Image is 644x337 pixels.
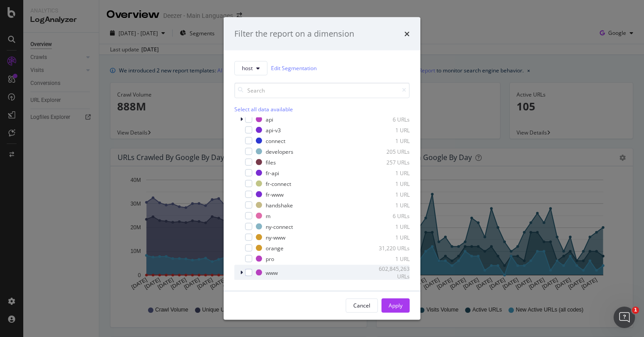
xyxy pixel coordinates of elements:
div: api-v3 [266,126,281,134]
div: 1 URL [366,201,410,209]
button: Cancel [346,298,378,312]
a: Edit Segmentation [271,63,317,73]
div: Apply [389,302,402,309]
div: 6 URLs [366,212,410,219]
div: Filter the report on a dimension [234,28,354,40]
div: 1 URL [366,233,410,241]
div: fr-connect [266,180,291,187]
div: developers [266,147,293,155]
div: pro [266,255,274,262]
div: times [404,28,410,40]
div: 1 URL [366,169,410,177]
div: 1 URL [366,190,410,198]
div: m [266,212,271,219]
div: orange [266,244,284,252]
iframe: Intercom live chat [614,307,635,328]
div: 31,220 URLs [366,244,410,252]
div: connect [266,137,285,144]
div: ny-www [266,233,285,241]
div: 602,845,263 URLs [366,265,410,280]
div: ny-connect [266,223,293,230]
div: modal [224,17,420,320]
button: host [234,61,267,75]
div: Select all data available [234,105,410,113]
button: Apply [381,298,410,312]
div: 1 URL [366,223,410,230]
span: host [242,64,253,72]
div: fr-api [266,169,279,177]
span: 1 [632,307,639,314]
input: Search [234,82,410,98]
div: 1 URL [366,180,410,187]
div: 205 URLs [366,147,410,155]
div: api [266,115,273,123]
div: 6 URLs [366,115,410,123]
div: 1 URL [366,126,410,134]
div: 1 URL [366,137,410,144]
div: 257 URLs [366,158,410,166]
div: www [266,269,278,276]
div: files [266,158,276,166]
div: 1 URL [366,255,410,262]
div: fr-www [266,190,284,198]
div: Cancel [353,302,370,309]
div: handshake [266,201,293,209]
